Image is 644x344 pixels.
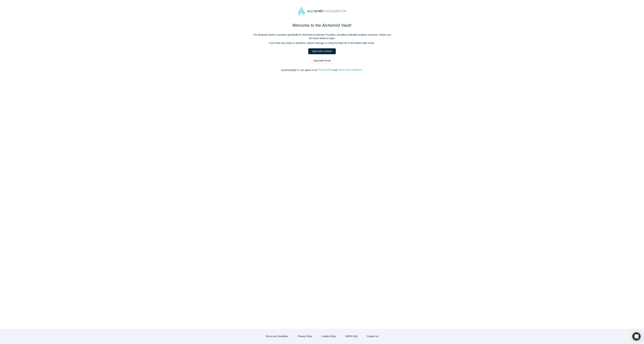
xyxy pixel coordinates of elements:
button: Contact Us [363,333,382,339]
button: Privacy Policy [318,68,334,72]
a: GDPR FAQ [342,333,361,339]
img: Alchemist Accelerator Logo [298,7,346,15]
p: The Alchemist Vault is a product specifically for Alchemist Accelerator Founders, providing inval... [252,33,392,40]
p: If you have any issues or questions, please message us using the help icon in the bottom right co... [252,41,392,45]
button: Terms and Conditions [338,68,362,72]
a: SignInwith LinkedIn [308,48,336,54]
p: By clicking Sign In , you agree to our and . [252,68,392,72]
a: SignInwith Email [310,58,334,64]
button: Cookie Policy [318,333,339,339]
h1: Welcome to the Alchemist Vault! [252,22,392,28]
button: Privacy Policy [294,333,316,339]
button: Terms and Conditions [262,333,292,339]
